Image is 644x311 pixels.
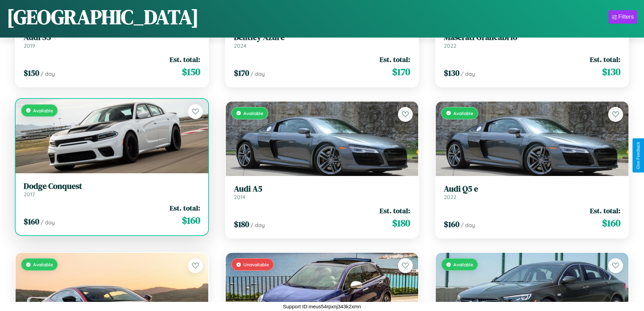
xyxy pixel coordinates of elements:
span: $ 160 [24,216,39,227]
h3: Bentley Azure [234,32,410,42]
span: $ 160 [444,219,459,230]
span: / day [461,70,475,77]
button: Filters [609,10,637,24]
span: Est. total: [590,54,620,64]
span: Est. total: [170,54,200,64]
h3: Audi A5 [234,184,410,194]
span: $ 170 [392,65,410,79]
span: Available [33,108,53,113]
span: $ 130 [602,65,620,79]
a: Bentley Azure2024 [234,32,410,49]
a: Audi A52014 [234,184,410,201]
span: Est. total: [380,54,410,64]
span: $ 180 [392,216,410,230]
h3: Audi S3 [24,32,200,42]
span: 2019 [24,42,35,49]
a: Dodge Conquest2017 [24,181,200,198]
h3: Maserati Grancabrio [444,32,620,42]
span: / day [461,222,475,228]
span: 2022 [444,42,456,49]
span: Available [243,110,263,116]
span: / day [41,70,55,77]
h3: Audi Q5 e [444,184,620,194]
h1: [GEOGRAPHIC_DATA] [7,3,199,31]
span: $ 160 [602,216,620,230]
a: Audi Q5 e2022 [444,184,620,201]
span: Available [33,262,53,267]
span: 2024 [234,42,246,49]
span: $ 180 [234,219,249,230]
span: $ 130 [444,67,459,79]
span: / day [251,222,265,228]
span: Est. total: [170,203,200,213]
span: 2022 [444,194,456,200]
div: Filters [618,14,634,20]
div: Give Feedback [636,142,641,169]
span: Available [453,110,473,116]
span: Est. total: [590,206,620,216]
span: / day [41,219,55,226]
p: Support ID: meus54rpxnj343k2xmn [283,302,361,311]
span: 2017 [24,191,35,198]
span: Available [453,262,473,267]
span: 2014 [234,194,245,200]
span: $ 150 [182,65,200,79]
span: Est. total: [380,206,410,216]
h3: Dodge Conquest [24,181,200,191]
a: Maserati Grancabrio2022 [444,32,620,49]
a: Audi S32019 [24,32,200,49]
span: $ 150 [24,67,39,79]
span: $ 160 [182,214,200,227]
span: / day [251,70,265,77]
span: $ 170 [234,67,249,79]
span: Unavailable [243,262,269,267]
